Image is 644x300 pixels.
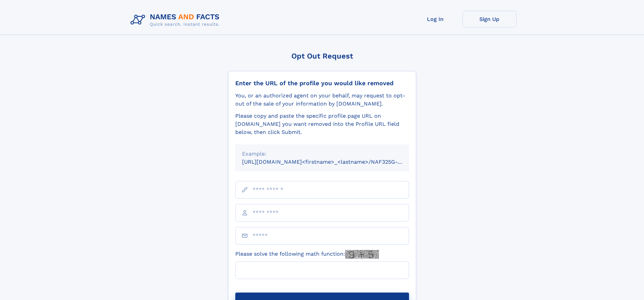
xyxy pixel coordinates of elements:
[235,79,409,87] div: Enter the URL of the profile you would like removed
[242,150,402,158] div: Example:
[462,11,517,27] a: Sign Up
[235,250,379,259] label: Please solve the following math function:
[228,52,416,60] div: Opt Out Request
[235,92,409,108] div: You, or an authorized agent on your behalf, may request to opt-out of the sale of your informatio...
[235,112,409,136] div: Please copy and paste the specific profile page URL on [DOMAIN_NAME] you want removed into the Pr...
[242,159,422,165] small: [URL][DOMAIN_NAME]<firstname>_<lastname>/NAF325G-xxxxxxxx
[128,11,225,29] img: Logo Names and Facts
[408,11,462,27] a: Log In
